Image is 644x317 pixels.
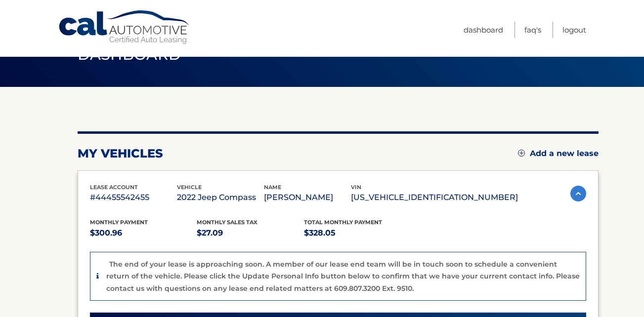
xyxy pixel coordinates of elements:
[78,146,163,161] h2: my vehicles
[351,184,361,191] span: vin
[90,219,148,226] span: Monthly Payment
[197,219,258,226] span: Monthly sales Tax
[58,10,191,45] a: Cal Automotive
[90,191,177,204] p: #44455542455
[197,226,304,240] p: $27.09
[518,150,525,157] img: add.svg
[177,191,264,204] p: 2022 Jeep Compass
[90,184,138,191] span: lease account
[304,226,411,240] p: $328.05
[106,260,580,293] p: The end of your lease is approaching soon. A member of our lease end team will be in touch soon t...
[464,22,503,38] a: Dashboard
[264,184,281,191] span: name
[351,191,518,204] p: [US_VEHICLE_IDENTIFICATION_NUMBER]
[562,22,586,38] a: Logout
[518,149,599,158] a: Add a new lease
[524,22,541,38] a: FAQ's
[264,191,351,204] p: [PERSON_NAME]
[570,186,586,201] img: accordion-active.svg
[177,184,202,191] span: vehicle
[90,226,197,240] p: $300.96
[304,219,382,226] span: Total Monthly Payment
